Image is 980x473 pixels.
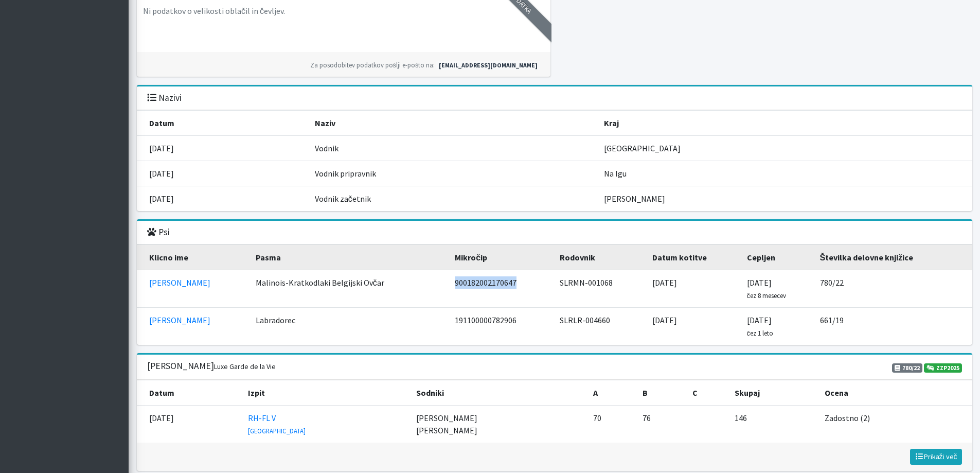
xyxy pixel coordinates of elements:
a: [PERSON_NAME] [149,277,210,288]
h3: [PERSON_NAME] [147,361,276,372]
a: [PERSON_NAME] [149,315,210,325]
th: Ocena [818,380,972,406]
small: čez 1 leto [747,329,773,337]
th: Datum [137,380,242,406]
th: Številka delovne knjižice [814,245,972,270]
td: [DATE] [646,270,741,308]
a: ZZP2025 [924,363,962,373]
p: Ni podatkov o velikosti oblačil in čevljev. [143,5,285,17]
td: [PERSON_NAME] [PERSON_NAME] [410,406,587,443]
th: Sodniki [410,380,587,406]
th: Datum kotitve [646,245,741,270]
td: 780/22 [814,270,972,308]
td: SLRMN-001068 [554,270,646,308]
a: RH-FL V [GEOGRAPHIC_DATA] [248,413,306,435]
td: [DATE] [137,406,242,443]
th: B [636,380,686,406]
small: [GEOGRAPHIC_DATA] [248,427,306,435]
small: Za posodobitev podatkov pošlji e-pošto na: [310,61,435,69]
td: Vodnik začetnik [309,186,598,212]
th: Kraj [598,111,972,136]
th: Izpit [242,380,410,406]
h3: Nazivi [147,93,182,103]
td: [DATE] [137,136,309,161]
td: [DATE] [137,161,309,186]
td: 76 [636,406,686,443]
a: [EMAIL_ADDRESS][DOMAIN_NAME] [436,61,540,70]
td: 900182002170647 [449,270,554,308]
td: [GEOGRAPHIC_DATA] [598,136,972,161]
td: Na Igu [598,161,972,186]
th: A [587,380,636,406]
small: čez 8 mesecev [747,291,786,300]
td: [PERSON_NAME] [598,186,972,212]
th: Mikročip [449,245,554,270]
td: [DATE] [741,308,814,345]
th: Skupaj [728,380,819,406]
button: Prikaži več [910,449,962,465]
th: Datum [137,111,309,136]
th: Naziv [309,111,598,136]
td: [DATE] [646,308,741,345]
th: C [686,380,728,406]
td: [DATE] [137,186,309,212]
td: 146 [728,406,819,443]
h3: Psi [147,227,170,238]
td: SLRLR-004660 [554,308,646,345]
span: 780/22 [892,363,922,373]
td: Vodnik [309,136,598,161]
td: [DATE] [741,270,814,308]
td: Labradorec [250,308,449,345]
td: 661/19 [814,308,972,345]
td: Zadostno (2) [818,406,972,443]
td: Malinois-Kratkodlaki Belgijski Ovčar [250,270,449,308]
td: Vodnik pripravnik [309,161,598,186]
span: Prikaži več [915,452,957,461]
small: Luxe Garde de la Vie [214,362,276,371]
th: Klicno ime [137,245,250,270]
td: 191100000782906 [449,308,554,345]
td: 70 [587,406,636,443]
th: Rodovnik [554,245,646,270]
th: Pasma [250,245,449,270]
th: Cepljen [741,245,814,270]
